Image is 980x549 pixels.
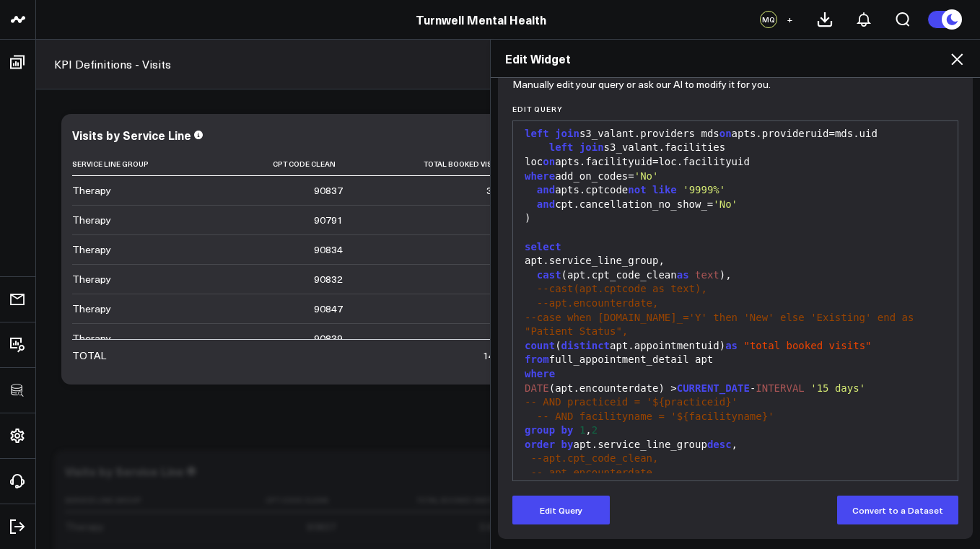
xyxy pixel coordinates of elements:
span: as [677,269,689,281]
span: cast [537,269,561,281]
div: cpt.cancellation_no_show_= [520,198,950,212]
span: left [525,128,549,139]
span: where [525,170,555,182]
span: distinct [561,340,610,351]
div: MQ [760,11,777,28]
span: group [525,424,555,436]
span: 'No' [713,198,738,210]
span: --case when [DOMAIN_NAME]_='Y' then 'New' else 'Existing' end as "Patient Status", [525,312,920,338]
span: join [579,141,604,153]
h2: Edit Widget [505,50,966,66]
div: (apt.cpt_code_clean ), [520,268,950,283]
div: ) [520,211,950,226]
span: DATE [525,382,549,394]
span: count [525,340,555,351]
div: (apt.encounterdate) > - [520,382,950,396]
span: desc [707,439,732,450]
div: apt.service_line_group, [520,254,950,268]
span: on [543,156,555,167]
span: --cast(apt.cptcode as text), [537,283,707,294]
span: left [549,141,574,153]
span: order [525,439,555,450]
span: like [652,184,677,196]
span: -- AND practiceid = '${practiceid}' [525,396,738,408]
span: text [695,269,719,281]
p: Manually edit your query or ask our AI to modify it for you. [512,79,771,90]
span: '9999%' [683,184,725,196]
span: -- apt.encounterdate, [530,467,658,478]
span: -- AND facilityname = '${facilityname}' [537,410,774,422]
button: + [781,11,798,28]
span: where [525,368,555,379]
div: s3_valant.facilities loc apts.facilityuid=loc.facilityuid [520,141,950,169]
div: apts.cptcode [520,183,950,198]
span: 1 [579,424,585,436]
span: --apt.cpt_code_clean, [530,452,658,464]
span: --apt.encounterdate, [537,297,659,309]
div: s3_valant.providers mds apts.provideruid=mds.uid [520,127,950,141]
span: CURRENT_DATE [677,382,750,394]
span: '15 days' [810,382,865,394]
span: from [525,353,549,365]
label: Edit Query [512,105,958,113]
div: apt.service_line_group , [520,438,950,452]
span: 2 [592,424,598,436]
div: add_on_codes= [520,170,950,184]
span: INTERVAL [756,382,804,394]
div: , [520,423,950,438]
span: not [628,184,646,196]
span: by [561,439,574,450]
span: join [555,128,579,139]
span: on [719,128,732,139]
button: Convert to a Dataset [837,496,958,524]
span: as [725,340,738,351]
span: and [537,184,555,196]
a: Turnwell Mental Health [416,12,546,27]
span: and [537,198,555,210]
span: by [561,424,574,436]
button: Edit Query [512,496,610,524]
span: + [787,14,793,25]
div: ( apt.appointmentuid) [520,339,950,353]
span: select [525,241,561,252]
span: 'No' [634,170,659,182]
span: "total booked visits" [743,340,871,351]
div: full_appointment_detail apt [520,353,950,367]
